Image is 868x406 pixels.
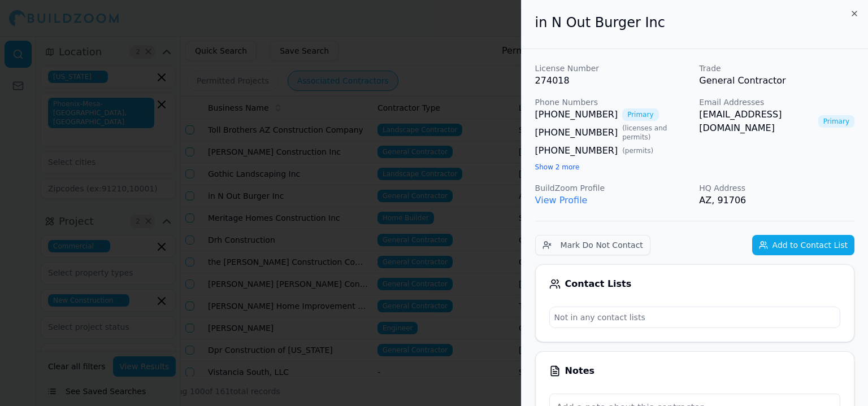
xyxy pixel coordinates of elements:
[535,182,691,194] p: BuildZoom Profile
[752,235,854,255] button: Add to Contact List
[622,108,658,121] span: Primary
[535,63,691,74] p: License Number
[699,97,854,108] p: Email Addresses
[622,124,690,142] span: ( licenses and permits )
[535,126,618,139] a: [PHONE_NUMBER]
[622,146,653,155] span: ( permits )
[535,14,854,32] h2: in N Out Burger Inc
[699,194,854,207] p: AZ, 91706
[818,115,854,128] span: Primary
[699,182,854,194] p: HQ Address
[535,144,618,158] a: [PHONE_NUMBER]
[550,307,840,328] p: Not in any contact lists
[535,97,691,108] p: Phone Numbers
[535,195,588,206] a: View Profile
[549,278,840,290] div: Contact Lists
[535,235,650,255] button: Mark Do Not Contact
[699,63,854,74] p: Trade
[699,74,854,88] p: General Contractor
[535,74,691,88] p: 274018
[535,108,618,121] a: [PHONE_NUMBER]
[549,365,840,377] div: Notes
[535,163,580,172] button: Show 2 more
[699,108,813,135] a: [EMAIL_ADDRESS][DOMAIN_NAME]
